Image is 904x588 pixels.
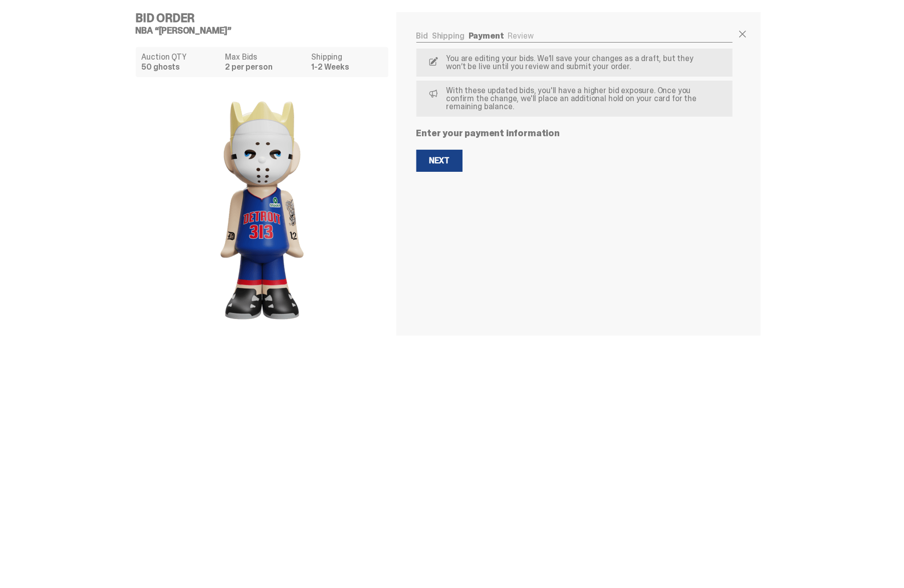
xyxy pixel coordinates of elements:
dd: 1-2 Weeks [311,63,382,71]
h4: Bid Order [136,12,396,24]
dt: Auction QTY [142,53,219,61]
img: product image [162,85,362,336]
dd: 2 per person [225,63,305,71]
dt: Shipping [311,53,382,61]
p: You are editing your bids. We’ll save your changes as a draft, but they won’t be live until you r... [442,55,702,71]
h5: NBA “[PERSON_NAME]” [136,26,396,35]
a: Shipping [432,31,465,41]
dd: 50 ghosts [142,63,219,71]
a: Payment [469,31,504,41]
dt: Max Bids [225,53,305,61]
div: Next [429,157,449,165]
button: Next [416,150,463,172]
p: With these updated bids, you'll have a higher bid exposure. Once you confirm the change, we'll pl... [442,87,707,111]
a: Bid [416,31,428,41]
p: Enter your payment information [416,129,733,138]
